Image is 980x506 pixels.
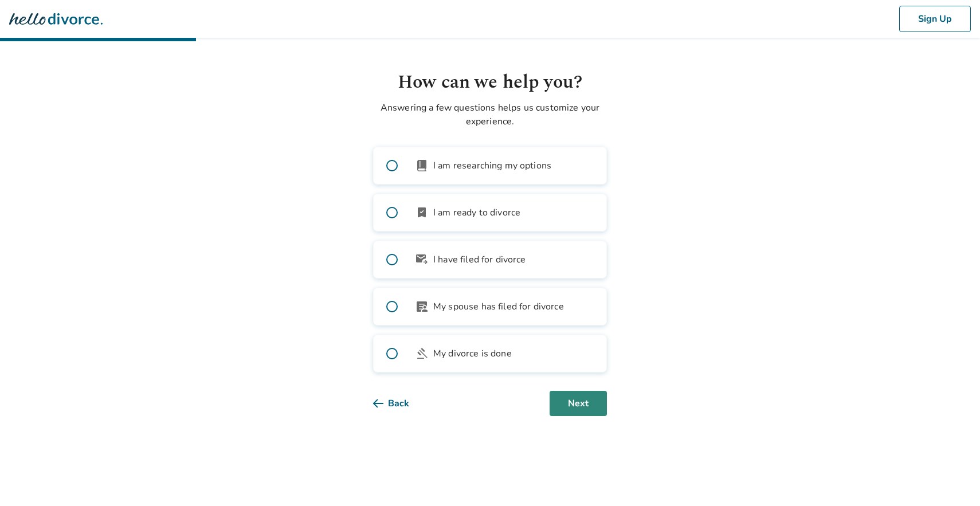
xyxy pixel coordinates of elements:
[433,159,551,172] span: I am researching my options
[373,101,607,128] p: Answering a few questions helps us customize your experience.
[433,253,526,266] span: I have filed for divorce
[923,451,980,506] iframe: Chat Widget
[415,159,429,172] span: book_2
[373,391,428,416] button: Back
[415,253,429,266] span: outgoing_mail
[433,206,520,219] span: I am ready to divorce
[415,300,429,313] span: article_person
[433,347,512,360] span: My divorce is done
[415,206,429,219] span: bookmark_check
[415,347,429,360] span: gavel
[550,391,607,416] button: Next
[433,300,564,313] span: My spouse has filed for divorce
[373,69,607,96] h1: How can we help you?
[899,6,971,32] button: Sign Up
